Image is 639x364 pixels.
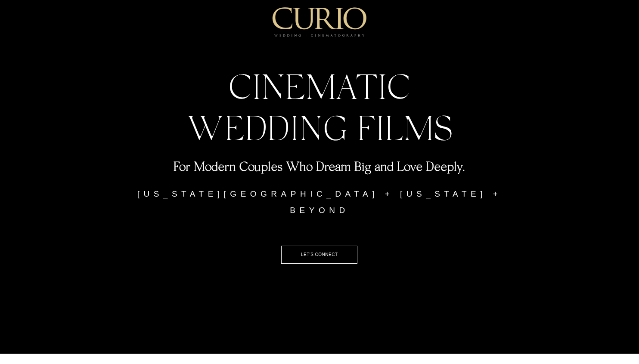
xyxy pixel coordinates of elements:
span: LET'S CONNECT [301,252,338,257]
span: [US_STATE][GEOGRAPHIC_DATA] + [US_STATE] + BEYOND [137,189,502,215]
span: For Modern Couples Who Dream Big and Love Deeply. [174,158,465,173]
a: LET'S CONNECT [281,246,357,264]
span: CINEMATIC WEDDING FILMS [186,65,453,148]
img: C_Logo.png [272,7,367,37]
